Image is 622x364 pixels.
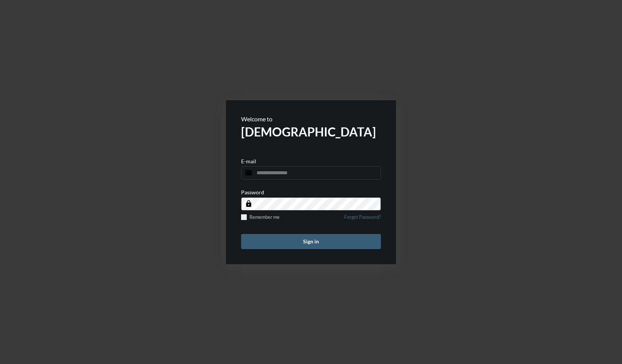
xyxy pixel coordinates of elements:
[241,158,256,164] p: E-mail
[241,124,381,139] h2: [DEMOGRAPHIC_DATA]
[241,189,264,195] p: Password
[241,115,381,122] p: Welcome to
[241,234,381,249] button: Sign in
[344,214,381,225] a: Forgot Password?
[241,214,280,220] label: Remember me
